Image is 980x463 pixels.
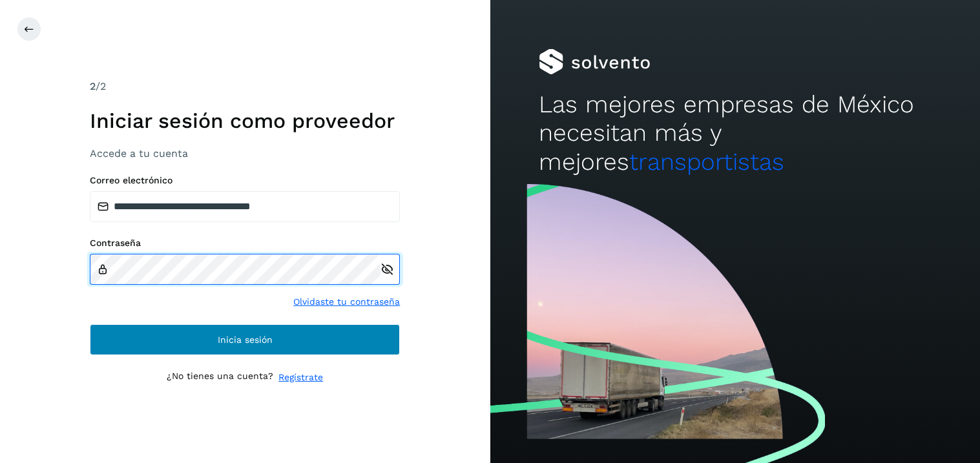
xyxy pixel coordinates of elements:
a: Olvidaste tu contraseña [293,295,400,309]
label: Correo electrónico [90,175,400,186]
button: Inicia sesión [90,324,400,355]
label: Contraseña [90,238,400,249]
div: /2 [90,79,400,94]
a: Regístrate [278,371,323,384]
span: Inicia sesión [218,335,273,344]
h2: Las mejores empresas de México necesitan más y mejores [539,90,931,176]
p: ¿No tienes una cuenta? [167,371,273,384]
h1: Iniciar sesión como proveedor [90,108,400,133]
span: transportistas [629,148,784,176]
span: 2 [90,80,96,92]
h3: Accede a tu cuenta [90,147,400,159]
